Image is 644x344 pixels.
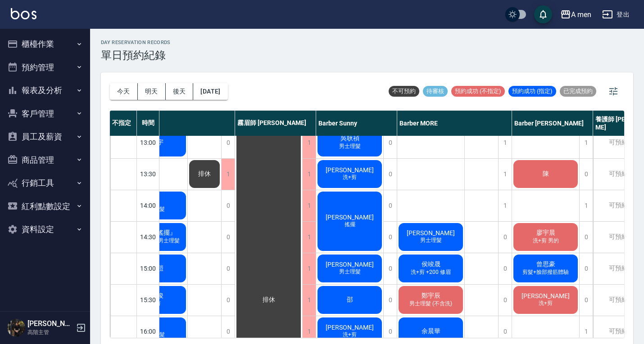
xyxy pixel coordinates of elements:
div: Barber [PERSON_NAME] [512,111,593,136]
button: save [534,5,552,23]
img: Person [7,319,25,337]
h5: [PERSON_NAME] [27,319,73,328]
div: 0 [498,222,512,253]
div: 15:00 [137,253,159,284]
span: 吳耿禎 [339,134,361,143]
span: 洗+剪 [341,174,358,181]
div: 0 [579,253,593,284]
div: 1 [302,190,316,221]
div: 1 [498,159,512,190]
div: 1 [579,127,593,158]
span: 余晨華 [420,327,442,335]
div: 霧眉師 [PERSON_NAME] [235,111,316,136]
h3: 單日預約紀錄 [101,49,171,62]
div: 13:30 [137,158,159,190]
button: 資料設定 [4,218,86,241]
span: 搖擺 [343,221,357,228]
span: [PERSON_NAME] [520,292,571,299]
button: 客戶管理 [4,102,86,125]
span: 廖宇晨 [535,229,557,237]
div: 0 [221,253,235,284]
h2: day Reservation records [101,40,171,45]
button: 明天 [138,83,166,100]
button: 預約管理 [4,56,86,79]
div: 0 [498,253,512,284]
div: 0 [221,285,235,316]
span: 陳 [541,170,551,178]
div: 0 [221,190,235,221]
div: 1 [302,127,316,158]
div: 0 [383,222,397,253]
div: 0 [579,285,593,316]
span: 洗+剪 [341,331,358,339]
div: 0 [579,159,593,190]
div: Barber MORE [397,111,512,136]
div: 1 [302,253,316,284]
div: 1 [221,159,235,190]
div: 1 [579,190,593,221]
span: 男士理髮 [337,268,363,276]
button: 登出 [599,6,633,23]
div: 0 [579,222,593,253]
div: 0 [383,253,397,284]
span: [PERSON_NAME] [324,166,376,174]
button: 紅利點數設定 [4,195,86,218]
span: 排休 [261,296,277,304]
button: 後天 [166,83,194,100]
img: Logo [11,8,36,19]
span: 侯竣晟 [420,260,442,268]
span: [PERSON_NAME] [324,261,376,268]
span: 曾思豪 [535,260,557,268]
span: 洗+剪 +200 修眉 [409,268,453,276]
span: 預約成功 (指定) [508,87,556,95]
span: 鄭宇辰 [420,292,442,300]
button: 櫃檯作業 [4,32,86,56]
div: 0 [383,190,397,221]
div: 1 [302,222,316,253]
div: Barber Buzz [120,111,235,136]
span: 不可預約 [389,87,419,95]
div: 1 [302,285,316,316]
div: 0 [383,127,397,158]
div: 時間 [137,111,159,136]
span: 男士理髮 [418,237,444,244]
button: 行銷工具 [4,171,86,195]
button: 商品管理 [4,148,86,172]
span: 洗+剪 [537,299,554,307]
span: [PERSON_NAME] [405,229,457,237]
span: 邵 [345,296,355,304]
button: A men [557,5,595,24]
span: [PERSON_NAME] [324,214,376,221]
div: 13:00 [137,127,159,158]
div: 0 [221,222,235,253]
span: 已完成預約 [560,87,596,95]
span: 預約成功 (不指定) [451,87,505,95]
div: A men [571,9,591,20]
p: 高階主管 [27,328,73,336]
span: 待審核 [423,87,448,95]
div: 15:30 [137,284,159,316]
div: 0 [383,285,397,316]
div: 1 [498,127,512,158]
button: 報表及分析 [4,79,86,102]
span: 洗+剪 男的 [531,237,561,245]
div: Barber Sunny [316,111,397,136]
div: 0 [383,159,397,190]
span: 男士理髮 (不含洗) [408,300,454,308]
div: 1 [302,159,316,190]
button: 員工及薪資 [4,125,86,148]
div: 14:30 [137,221,159,253]
div: 0 [221,127,235,158]
button: [DATE] [193,83,227,100]
span: 剪髮+臉部撥筋體驗 [521,268,571,276]
button: 今天 [110,83,138,100]
span: [PERSON_NAME] [324,324,376,331]
div: 0 [498,285,512,316]
div: 不指定 [110,111,137,136]
span: 男士理髮 [337,143,363,150]
span: 排休 [196,170,213,178]
div: 1 [498,190,512,221]
div: 14:00 [137,190,159,221]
